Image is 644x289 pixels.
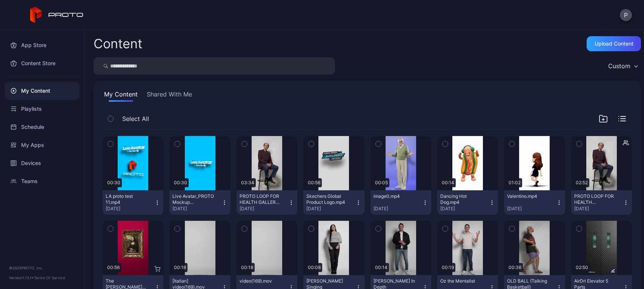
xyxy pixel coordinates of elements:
[9,275,34,280] span: Version 1.13.1 •
[504,190,565,215] button: Valentino.mp4[DATE]
[106,193,147,205] div: LA proto test 11.mp4
[303,190,364,215] button: Skechers Global Product Logo.mp4[DATE]
[595,41,633,47] div: Upload Content
[608,62,630,70] div: Custom
[5,54,80,72] a: Content Store
[5,136,80,154] a: My Apps
[306,193,348,205] div: Skechers Global Product Logo.mp4
[440,206,489,212] div: [DATE]
[240,278,281,284] div: video(169).mov
[94,37,142,50] div: Content
[571,190,632,215] button: PROTO LOOP FOR HEALTH GALLERY.mp4[DATE]
[306,206,355,212] div: [DATE]
[574,206,623,212] div: [DATE]
[169,190,230,215] button: Live Avatar_PROTO Mockup [DATE].mp4[DATE]
[5,154,80,172] a: Devices
[172,206,221,212] div: [DATE]
[9,265,75,271] div: © 2025 PROTO, Inc.
[370,190,431,215] button: image0.mp4[DATE]
[373,206,422,212] div: [DATE]
[574,193,616,205] div: PROTO LOOP FOR HEALTH GALLERY.mp4
[5,118,80,136] a: Schedule
[103,90,139,102] button: My Content
[34,275,65,280] a: Terms Of Service
[587,36,641,51] button: Upload Content
[103,190,163,215] button: LA proto test 11.mp4[DATE]
[172,193,214,205] div: Live Avatar_PROTO Mockup 09.17.25.mp4
[5,172,80,190] a: Teams
[507,193,549,199] div: Valentino.mp4
[5,82,80,100] a: My Content
[437,190,498,215] button: Dancing Hot Dog.mp4[DATE]
[5,36,80,54] a: App Store
[5,100,80,118] a: Playlists
[507,206,556,212] div: [DATE]
[145,90,194,102] button: Shared With Me
[620,9,632,21] button: P
[237,190,297,215] button: PROTO LOOP FOR HEALTH GALLERY v5.mp4[DATE]
[373,193,415,199] div: image0.mp4
[604,57,641,75] button: Custom
[440,193,482,205] div: Dancing Hot Dog.mp4
[106,206,154,212] div: [DATE]
[240,193,281,205] div: PROTO LOOP FOR HEALTH GALLERY v5.mp4
[122,114,149,123] span: Select All
[240,206,288,212] div: [DATE]
[440,278,482,284] div: Oz the Mentalist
